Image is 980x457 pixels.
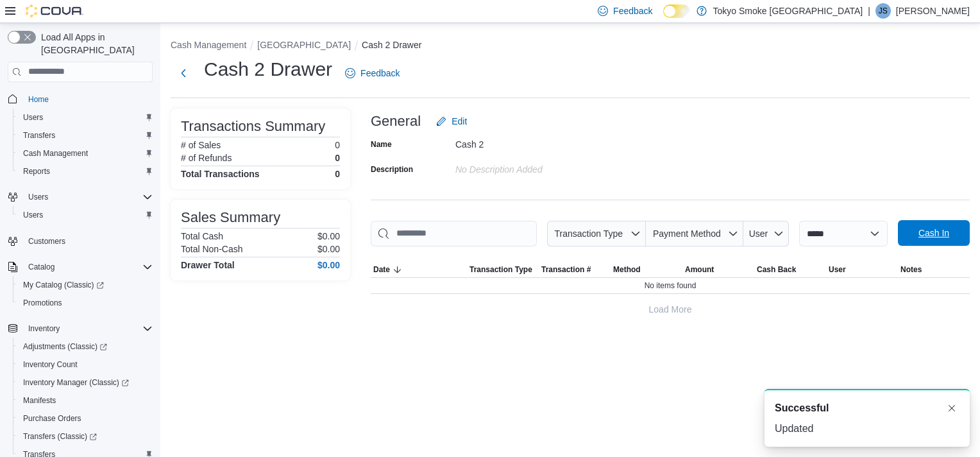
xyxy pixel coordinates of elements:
button: Users [13,206,158,224]
h6: Total Non-Cash [181,244,243,254]
span: Users [23,112,43,123]
a: Adjustments (Classic) [18,339,112,354]
span: Transaction Type [554,229,623,239]
span: Transaction # [541,264,591,275]
a: Home [23,92,54,107]
h4: Total Transactions [181,169,260,179]
span: Successful [775,401,829,416]
button: Next [171,60,196,86]
span: Transfers [18,128,153,143]
button: User [743,221,789,246]
span: Load All Apps in [GEOGRAPHIC_DATA] [36,31,153,56]
a: My Catalog (Classic) [13,276,158,294]
span: Purchase Orders [23,413,81,424]
button: Date [371,262,467,277]
a: Feedback [340,60,405,86]
a: Purchase Orders [18,411,87,426]
button: Method [611,262,682,277]
span: Adjustments (Classic) [23,341,107,352]
span: Users [18,110,153,125]
div: No Description added [455,159,627,175]
h6: Total Cash [181,231,223,241]
button: Purchase Orders [13,410,158,427]
a: Transfers (Classic) [13,427,158,445]
button: Users [13,108,158,126]
h4: Drawer Total [181,260,235,270]
span: Users [23,210,43,220]
span: Adjustments (Classic) [18,339,153,354]
span: Catalog [23,259,153,275]
span: Purchase Orders [18,411,153,426]
span: Notes [900,264,922,275]
button: Cash Management [171,40,246,50]
button: Load More [371,297,970,322]
span: Inventory Count [18,357,153,372]
a: Customers [23,234,71,249]
img: Cova [26,4,83,17]
span: Transfers [23,130,55,141]
a: Users [18,110,48,125]
span: Reports [18,164,153,179]
a: Adjustments (Classic) [13,338,158,356]
button: Amount [682,262,754,277]
button: Payment Method [646,221,743,246]
span: Inventory Manager (Classic) [23,377,129,388]
span: Transfers (Classic) [18,429,153,444]
span: No items found [645,280,697,291]
span: Inventory Manager (Classic) [18,375,153,390]
span: Customers [23,233,153,249]
span: Catalog [28,262,55,272]
a: Manifests [18,393,61,408]
button: Transaction # [539,262,611,277]
span: Dark Mode [663,18,664,19]
span: Date [373,264,390,275]
span: Edit [452,115,467,128]
p: $0.00 [317,231,340,241]
button: Customers [3,232,158,250]
button: User [826,262,898,277]
a: Inventory Count [18,357,83,372]
span: Transaction Type [469,264,532,275]
input: This is a search bar. As you type, the results lower in the page will automatically filter. [371,221,537,246]
button: Promotions [13,294,158,312]
button: Transaction Type [467,262,539,277]
span: Method [613,264,641,275]
button: Inventory [23,321,65,336]
p: 0 [335,153,340,163]
span: Feedback [360,67,400,80]
span: My Catalog (Classic) [18,277,153,293]
button: [GEOGRAPHIC_DATA] [257,40,351,50]
span: Promotions [18,295,153,311]
a: Cash Management [18,146,93,161]
h1: Cash 2 Drawer [204,56,332,82]
span: Inventory [23,321,153,336]
button: Cash Management [13,144,158,162]
button: Inventory Count [13,356,158,374]
h6: # of Refunds [181,153,232,163]
input: Dark Mode [663,4,690,18]
span: My Catalog (Classic) [23,280,104,290]
button: Manifests [13,392,158,410]
a: My Catalog (Classic) [18,277,109,293]
a: Transfers (Classic) [18,429,102,444]
div: Cash 2 [455,134,627,150]
p: | [868,3,870,19]
span: User [749,229,768,239]
p: [PERSON_NAME] [896,3,970,19]
p: Tokyo Smoke [GEOGRAPHIC_DATA] [713,3,863,19]
span: Transfers (Classic) [23,431,97,442]
button: Edit [431,108,472,134]
label: Description [371,164,413,175]
h3: Transactions Summary [181,119,325,134]
span: Cash Management [18,146,153,161]
button: Transfers [13,126,158,144]
span: Cash Back [757,264,796,275]
nav: An example of EuiBreadcrumbs [171,39,970,54]
a: Transfers [18,128,60,143]
h3: General [371,114,421,129]
span: Cash Management [23,148,88,159]
p: $0.00 [317,244,340,254]
button: Catalog [23,259,60,275]
span: Inventory [28,323,60,334]
button: Users [3,188,158,206]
